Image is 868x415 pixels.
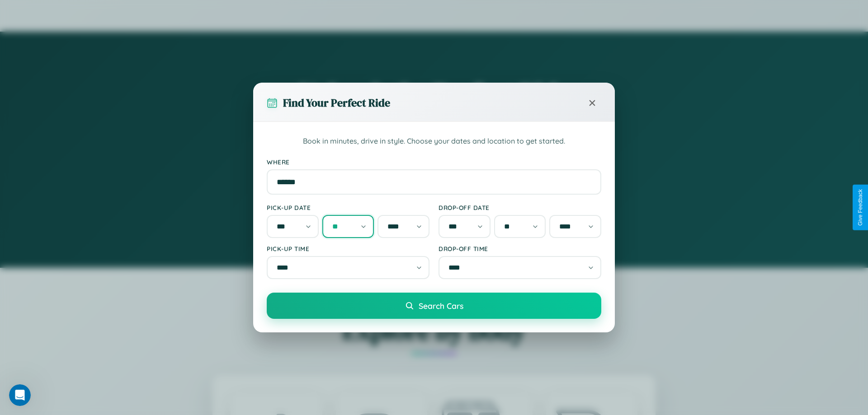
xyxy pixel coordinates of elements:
[419,301,463,311] span: Search Cars
[267,293,601,319] button: Search Cars
[439,204,601,211] label: Drop-off Date
[267,135,601,147] p: Book in minutes, drive in style. Choose your dates and location to get started.
[439,245,601,252] label: Drop-off Time
[283,95,390,110] h3: Find Your Perfect Ride
[267,245,429,252] label: Pick-up Time
[267,158,601,166] label: Where
[267,204,429,211] label: Pick-up Date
